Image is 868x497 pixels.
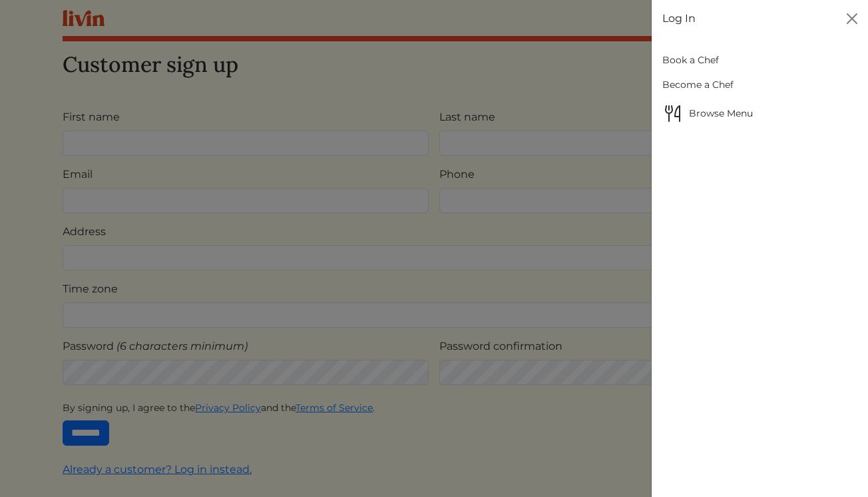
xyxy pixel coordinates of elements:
a: Log In [662,11,696,27]
img: Browse Menu [662,103,684,124]
a: Book a Chef [662,48,857,73]
span: Browse Menu [662,103,857,124]
a: Become a Chef [662,73,857,97]
a: Browse MenuBrowse Menu [662,97,857,129]
button: Close [841,8,863,29]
